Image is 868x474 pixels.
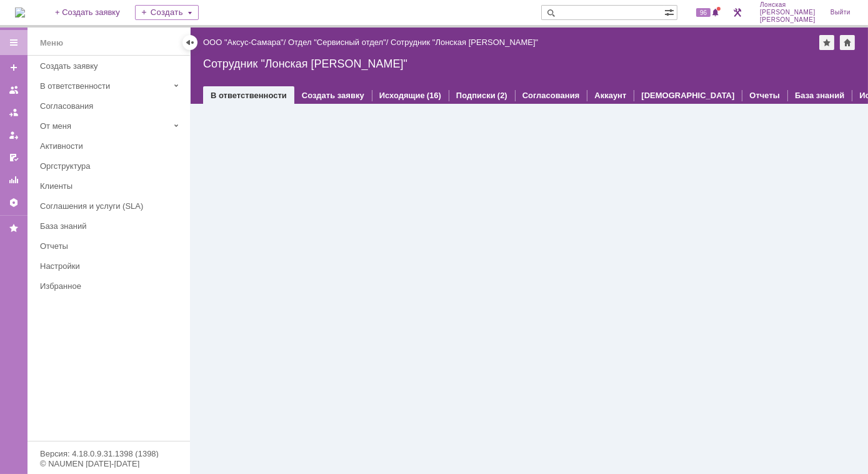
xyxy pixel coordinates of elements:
[35,96,187,116] a: Согласования
[203,58,856,70] div: Сотрудник "Лонская [PERSON_NAME]"
[40,460,177,468] div: © NAUMEN [DATE]-[DATE]
[40,181,182,191] div: Клиенты
[288,38,386,47] a: Отдел "Сервисный отдел"
[379,91,425,100] a: Исходящие
[182,35,197,50] div: Скрыть меню
[35,256,187,276] a: Настройки
[35,176,187,196] a: Клиенты
[40,121,169,131] div: От меня
[4,193,24,213] a: Настройки
[641,91,734,100] a: [DEMOGRAPHIC_DATA]
[760,16,816,24] span: [PERSON_NAME]
[203,38,288,47] div: /
[4,148,24,168] a: Мои согласования
[497,91,507,100] div: (2)
[664,6,677,18] span: Расширенный поиск
[795,91,844,100] a: База знаний
[135,5,199,20] div: Создать
[35,236,187,256] a: Отчеты
[4,170,24,190] a: Отчеты
[4,125,24,145] a: Мои заявки
[40,201,182,211] div: Соглашения и услуги (SLA)
[4,103,24,123] a: Заявки в моей ответственности
[35,216,187,236] a: База знаний
[391,38,538,47] div: Сотрудник "Лонская [PERSON_NAME]"
[40,161,182,171] div: Оргструктура
[40,36,63,51] div: Меню
[211,91,287,100] a: В ответственности
[35,196,187,216] a: Соглашения и услуги (SLA)
[40,101,182,111] div: Согласования
[4,58,24,78] a: Создать заявку
[302,91,364,100] a: Создать заявку
[40,450,177,458] div: Версия: 4.18.0.9.31.1398 (1398)
[40,221,182,231] div: База знаний
[456,91,496,100] a: Подписки
[40,81,169,91] div: В ответственности
[819,35,834,50] div: Добавить в избранное
[40,241,182,251] div: Отчеты
[749,91,780,100] a: Отчеты
[40,61,182,71] div: Создать заявку
[730,5,745,20] a: Перейти в интерфейс администратора
[760,9,816,16] span: [PERSON_NAME]
[40,261,182,271] div: Настройки
[15,8,25,18] img: logo
[15,8,25,18] a: Перейти на домашнюю страницу
[40,281,169,291] div: Избранное
[840,35,855,50] div: Сделать домашней страницей
[288,38,391,47] div: /
[427,91,441,100] div: (16)
[35,156,187,176] a: Оргструктура
[4,80,24,100] a: Заявки на командах
[594,91,626,100] a: Аккаунт
[203,38,284,47] a: ООО "Аксус-Самара"
[696,8,711,17] span: 96
[760,1,816,9] span: Лонская
[35,56,187,76] a: Создать заявку
[522,91,580,100] a: Согласования
[35,136,187,156] a: Активности
[40,141,182,151] div: Активности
